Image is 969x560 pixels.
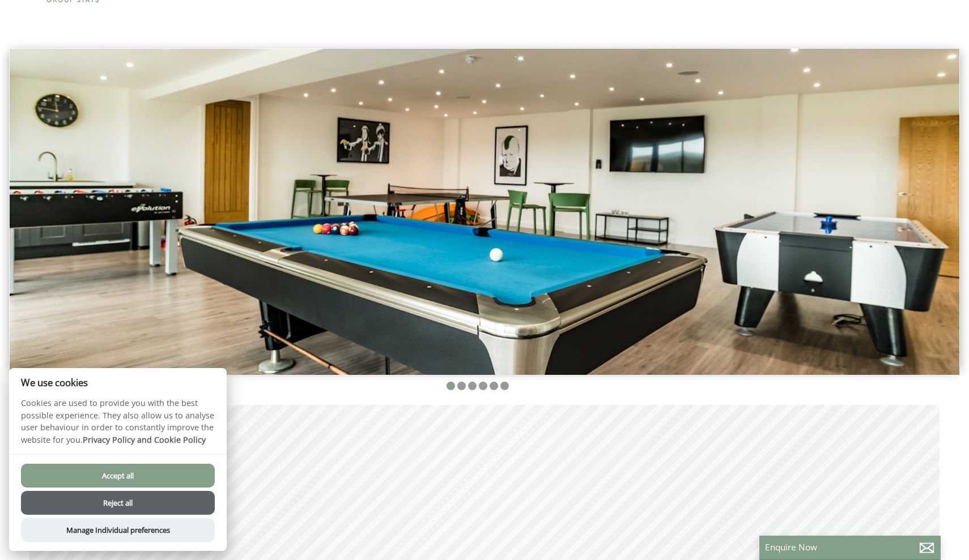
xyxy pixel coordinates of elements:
h2: We use cookies [9,377,227,388]
button: Manage Individual preferences [21,518,215,542]
button: Accept all [21,464,215,488]
a: Privacy Policy and Cookie Policy [83,434,206,445]
button: Reject all [21,491,215,515]
p: Cookies are used to provide you with the best possible experience. They also allow us to analyse ... [9,397,227,454]
p: Enquire Now [765,541,935,553]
